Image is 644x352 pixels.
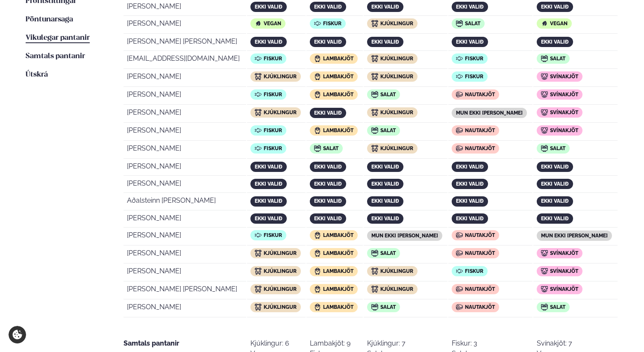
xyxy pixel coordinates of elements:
span: ekki valið [371,39,399,45]
span: Kjúklingur [380,74,413,80]
span: Salat [380,250,396,256]
img: icon img [456,127,463,134]
span: mun ekki [PERSON_NAME] [371,233,438,239]
span: Kjúklingur [264,74,297,80]
span: Útskrá [26,71,48,78]
span: ekki valið [314,181,342,187]
img: icon img [255,286,262,293]
span: ekki valið [314,110,342,116]
td: [PERSON_NAME] [124,17,246,34]
span: Salat [550,56,565,62]
td: [PERSON_NAME] [124,246,246,263]
td: [PERSON_NAME] [124,124,246,141]
span: ekki valið [371,198,399,204]
span: Salat [465,21,480,27]
span: Lambakjöt [323,268,353,274]
span: Kjúklingur [380,145,413,151]
img: icon img [314,145,321,152]
td: [PERSON_NAME] [124,264,246,281]
img: icon img [541,91,548,98]
span: Svínakjöt [550,250,578,256]
span: Svínakjöt [550,268,578,274]
span: Nautakjöt [465,304,495,310]
span: ekki valið [371,4,399,10]
span: ekki valið [456,198,484,204]
td: [PERSON_NAME] [124,106,246,123]
span: Salat [380,304,396,310]
img: icon img [371,20,378,27]
img: icon img [541,250,548,257]
img: icon img [314,304,321,311]
span: Svínakjöt [550,109,578,115]
span: Kjúklingur [380,56,413,62]
span: Pöntunarsaga [26,16,73,23]
img: icon img [255,304,262,311]
span: ekki valið [255,39,282,45]
a: Cookie settings [9,326,26,343]
img: icon img [314,250,321,257]
img: icon img [541,109,548,116]
span: Lambakjöt [323,232,353,238]
span: Fiskur [264,232,282,238]
span: ekki valið [314,164,342,170]
span: Svínakjöt [550,74,578,80]
img: icon img [255,20,262,27]
a: Útskrá [26,70,48,80]
span: Nautakjöt [465,232,495,238]
img: icon img [255,250,262,257]
a: Vikulegar pantanir [26,33,90,43]
span: Fiskur [465,56,483,62]
span: Kjúklingur [264,109,297,115]
span: Kjúklingur [380,286,413,292]
img: icon img [371,304,378,311]
img: icon img [255,127,262,134]
td: [PERSON_NAME] [124,228,246,246]
img: icon img [541,127,548,134]
span: ekki valið [314,4,342,10]
img: icon img [371,286,378,293]
a: Samtals pantanir [26,51,85,62]
img: icon img [456,250,463,257]
span: ekki valið [371,164,399,170]
span: mun ekki [PERSON_NAME] [541,233,608,239]
img: icon img [456,145,463,152]
img: icon img [255,55,262,62]
td: [PERSON_NAME] [PERSON_NAME] [124,282,246,299]
div: Svínakjöt: 7 [537,338,572,349]
img: icon img [541,55,548,62]
td: [PERSON_NAME] [124,300,246,317]
img: icon img [371,127,378,134]
img: icon img [541,20,548,27]
img: icon img [456,286,463,293]
span: Kjúklingur [380,21,413,27]
img: icon img [255,232,262,239]
span: Fiskur [264,145,282,151]
td: [PERSON_NAME] [124,160,246,176]
span: ekki valið [456,164,484,170]
img: icon img [314,55,321,62]
span: Fiskur [323,21,341,27]
span: ekki valið [371,216,399,222]
img: icon img [456,232,463,239]
a: Pöntunarsaga [26,15,73,25]
img: icon img [255,73,262,80]
span: Lambakjöt [323,127,353,133]
span: ekki valið [255,164,282,170]
span: Lambakjöt [323,56,353,62]
span: Salat [380,127,396,133]
span: Kjúklingur [380,268,413,274]
span: Svínakjöt [550,92,578,98]
td: [EMAIL_ADDRESS][DOMAIN_NAME] [124,52,246,69]
img: icon img [314,73,321,80]
span: Salat [550,145,565,151]
span: ekki valið [255,181,282,187]
span: Vegan [264,21,281,27]
img: icon img [314,232,321,239]
span: Nautakjöt [465,286,495,292]
span: Salat [380,92,396,98]
span: Kjúklingur [264,304,297,310]
span: ekki valið [541,198,569,204]
span: mun ekki [PERSON_NAME] [456,110,523,116]
img: icon img [314,127,321,134]
span: ekki valið [456,4,484,10]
